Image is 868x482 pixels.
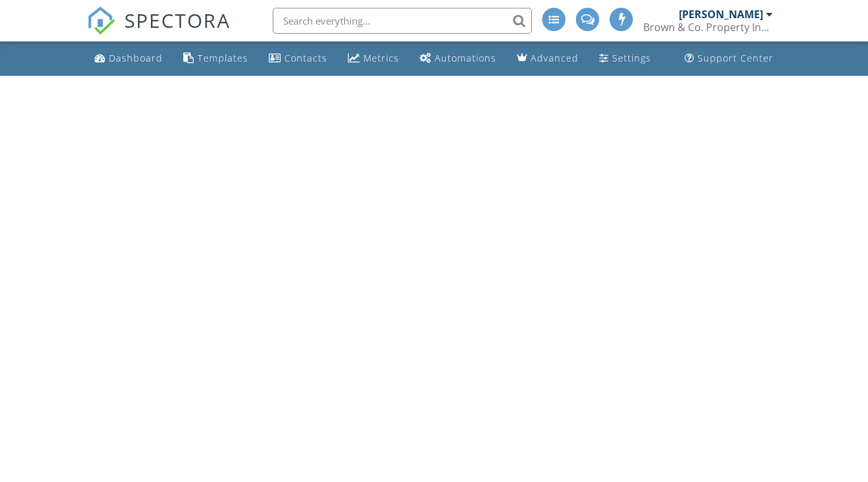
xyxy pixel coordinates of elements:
a: Dashboard [89,47,168,71]
span: SPECTORA [124,6,231,34]
a: Templates [178,47,253,71]
a: Settings [594,47,656,71]
div: Settings [612,52,651,64]
div: Advanced [531,52,578,64]
div: [PERSON_NAME] [679,8,763,21]
a: Metrics [343,47,404,71]
div: Contacts [284,52,327,64]
div: Brown & Co. Property Inspections [643,21,773,34]
input: Search everything... [273,8,532,34]
div: Metrics [363,52,399,64]
div: Support Center [698,52,773,64]
div: Templates [198,52,248,64]
a: SPECTORA [87,17,231,45]
a: Contacts [264,47,332,71]
div: Automations [435,52,496,64]
div: Dashboard [109,52,163,64]
a: Support Center [680,47,779,71]
img: The Best Home Inspection Software - Spectora [87,6,115,35]
a: Advanced [512,47,584,71]
a: Automations (Advanced) [415,47,501,71]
